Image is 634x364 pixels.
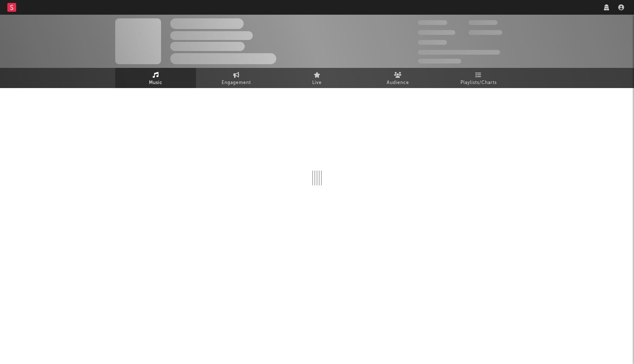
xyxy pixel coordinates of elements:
span: Jump Score: 85.0 [418,59,461,63]
span: 100,000 [418,40,447,45]
a: Playlists/Charts [438,68,519,88]
a: Live [277,68,357,88]
span: Music [149,79,163,87]
span: 300,000 [418,20,447,25]
a: Audience [357,68,438,88]
span: Audience [387,79,409,87]
a: Engagement [196,68,277,88]
span: Live [312,79,322,87]
span: 50,000,000 Monthly Listeners [418,50,500,55]
span: 100,000 [469,20,498,25]
span: 50,000,000 [418,30,455,35]
a: Music [115,68,196,88]
span: Engagement [222,79,251,87]
span: Playlists/Charts [460,79,497,87]
span: 1,000,000 [469,30,502,35]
